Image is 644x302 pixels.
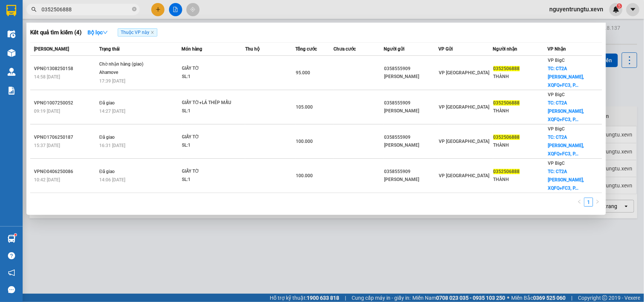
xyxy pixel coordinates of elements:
[182,107,238,115] div: SL: 1
[132,6,137,13] span: close-circle
[595,199,600,204] span: right
[9,55,72,67] b: GỬI : VP BigC
[99,78,125,84] span: 17:39 [DATE]
[8,68,15,76] img: warehouse-icon
[548,161,565,166] span: VP BigC
[34,46,69,52] span: [PERSON_NAME]
[438,46,453,52] span: VP Gửi
[593,198,602,207] li: Next Page
[151,31,154,34] span: close
[99,69,156,77] div: Ahamove
[296,139,313,144] span: 100.000
[182,64,238,73] div: GIẤY TỜ
[8,286,15,293] span: message
[34,133,97,141] div: VPNĐ1706250187
[493,46,518,52] span: Người nhận
[296,46,317,52] span: Tổng cước
[8,30,15,38] img: warehouse-icon
[493,107,547,115] div: THÀNH
[548,92,565,97] span: VP BigC
[34,109,60,114] span: 09:19 [DATE]
[34,74,60,80] span: 14:58 [DATE]
[584,198,593,206] a: 1
[99,143,125,148] span: 16:31 [DATE]
[118,28,157,37] span: Thuộc VP này
[181,46,202,52] span: Món hàng
[8,235,15,243] img: warehouse-icon
[99,46,120,52] span: Trạng thái
[6,5,16,16] img: logo-vxr
[548,135,584,156] span: TC: CT2A [PERSON_NAME], XQFQ+FC3, P...
[99,177,125,182] span: 14:06 [DATE]
[548,66,584,88] span: TC: CT2A [PERSON_NAME], XQFQ+FC3, P...
[548,58,565,63] span: VP BigC
[34,65,97,73] div: VPNĐ1308250158
[439,139,489,144] span: VP [GEOGRAPHIC_DATA]
[182,141,238,150] div: SL: 1
[34,99,97,107] div: VPNĐ1007250052
[182,73,238,81] div: SL: 1
[9,9,47,47] img: logo.jpg
[439,104,489,110] span: VP [GEOGRAPHIC_DATA]
[593,198,602,207] button: right
[182,99,238,107] div: GIẤY TỜ+LÁ THÉP MẪU
[384,133,438,141] div: 0358555909
[296,70,310,75] span: 95.000
[384,73,438,81] div: [PERSON_NAME]
[99,60,156,69] div: Chờ nhận hàng (giao)
[493,66,520,71] span: 0352506888
[182,167,238,176] div: GIẤY TỜ
[8,252,15,259] span: question-circle
[99,100,115,106] span: Đã giao
[245,46,260,52] span: Thu hộ
[493,135,520,140] span: 0352506888
[132,7,137,11] span: close-circle
[296,173,313,178] span: 100.000
[493,176,547,184] div: THÀNH
[103,30,108,35] span: down
[439,173,489,178] span: VP [GEOGRAPHIC_DATA]
[384,107,438,115] div: [PERSON_NAME]
[575,198,584,207] button: left
[8,49,15,57] img: warehouse-icon
[182,133,238,141] div: GIẤY TỜ
[384,46,404,52] span: Người gửi
[584,198,593,207] li: 1
[99,169,115,174] span: Đã giao
[81,26,114,38] button: Bộ lọcdown
[14,234,17,236] sup: 1
[88,29,108,35] strong: Bộ lọc
[548,100,584,122] span: TC: CT2A [PERSON_NAME], XQFQ+FC3, P...
[384,176,438,184] div: [PERSON_NAME]
[384,141,438,149] div: [PERSON_NAME]
[575,198,584,207] li: Previous Page
[71,28,315,37] li: Hotline: 19001155
[548,169,584,191] span: TC: CT2A [PERSON_NAME], XQFQ+FC3, P...
[41,5,131,14] input: Tìm tên, số ĐT hoặc mã đơn
[384,65,438,73] div: 0358555909
[99,109,125,114] span: 14:27 [DATE]
[577,199,582,204] span: left
[296,104,313,110] span: 105.000
[493,100,520,106] span: 0352506888
[31,7,37,12] span: search
[548,126,565,132] span: VP BigC
[334,46,356,52] span: Chưa cước
[8,87,15,95] img: solution-icon
[493,73,547,81] div: THÀNH
[8,269,15,276] span: notification
[439,70,489,75] span: VP [GEOGRAPHIC_DATA]
[384,99,438,107] div: 0358555909
[182,176,238,184] div: SL: 1
[34,143,60,148] span: 15:37 [DATE]
[99,135,115,140] span: Đã giao
[548,46,566,52] span: VP Nhận
[384,168,438,176] div: 0358555909
[71,18,315,28] li: Số 10 ngõ 15 Ngọc Hồi, Q.[PERSON_NAME], [GEOGRAPHIC_DATA]
[493,141,547,149] div: THÀNH
[30,29,81,37] h3: Kết quả tìm kiếm ( 4 )
[34,168,97,176] div: VPNĐ0406250086
[493,169,520,174] span: 0352506888
[34,177,60,182] span: 10:42 [DATE]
